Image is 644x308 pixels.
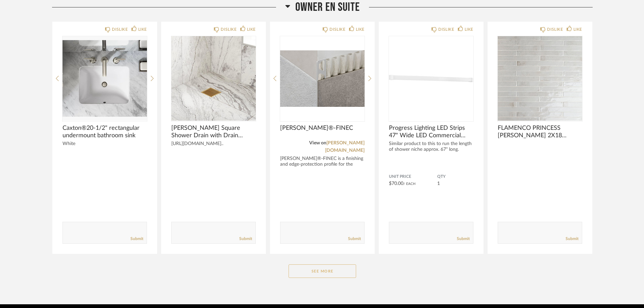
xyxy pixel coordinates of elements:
span: FLAMENCO PRINCESS [PERSON_NAME] 2X18 GLOSSY [498,124,582,139]
a: [PERSON_NAME][DOMAIN_NAME] [325,141,365,153]
a: Submit [348,236,361,242]
div: DISLIKE [547,26,563,33]
span: 1 [437,181,440,186]
div: DISLIKE [112,26,128,33]
span: [PERSON_NAME]®-FINEC [280,124,365,132]
img: undefined [171,36,256,121]
a: Submit [130,236,143,242]
div: DISLIKE [329,26,345,33]
span: Progress Lighting LED Strips 47" Wide LED Commercial Strip Light [389,124,473,139]
div: [URL][DOMAIN_NAME].. [171,141,256,147]
div: Similar product to this to run the length of shower niche approx. 67" long. [389,141,473,152]
div: LIKE [356,26,365,33]
div: LIKE [573,26,582,33]
span: View on [309,141,326,145]
span: / Each [403,182,416,186]
a: Submit [566,236,578,242]
img: undefined [280,36,365,121]
img: undefined [389,36,473,121]
div: White [63,141,147,147]
span: $70.00 [389,181,403,186]
div: LIKE [138,26,147,33]
img: undefined [63,36,147,121]
button: See More [289,264,356,278]
div: DISLIKE [221,26,237,33]
div: DISLIKE [438,26,454,33]
div: LIKE [247,26,256,33]
a: Submit [457,236,470,242]
span: Unit Price [389,174,437,180]
div: LIKE [465,26,473,33]
div: [PERSON_NAME]®-FINEC is a finishing and edge-protection profile for the external... [280,156,365,173]
span: QTY [437,174,473,180]
a: Submit [239,236,252,242]
span: Caxton®20-1/2" rectangular undermount bathroom sink [63,124,147,139]
span: [PERSON_NAME] Square Shower Drain with Drain Flange [171,124,256,139]
img: undefined [498,36,582,121]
